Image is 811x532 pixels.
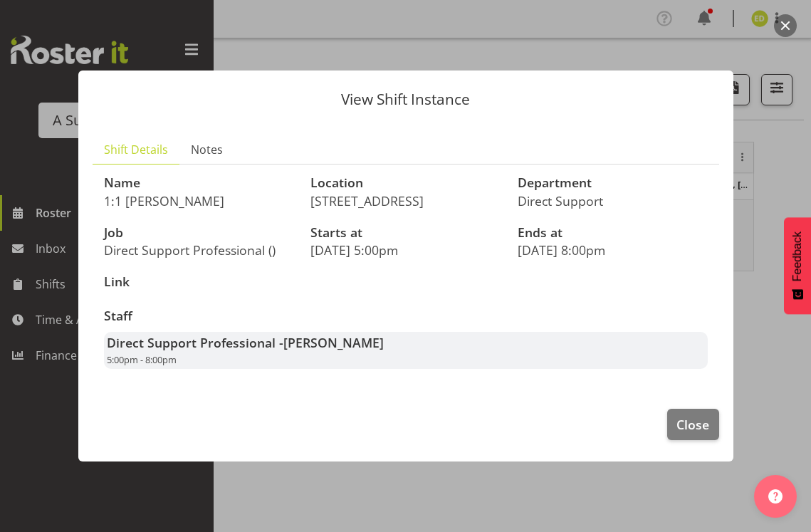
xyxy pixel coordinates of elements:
img: help-xxl-2.png [768,489,783,504]
p: Direct Support Professional () [104,242,294,258]
h3: Location [310,176,501,190]
p: [DATE] 5:00pm [310,242,501,258]
span: [PERSON_NAME] [283,334,384,351]
p: [DATE] 8:00pm [518,242,708,258]
button: Feedback - Show survey [784,217,811,314]
h3: Ends at [518,226,708,240]
h3: Department [518,176,708,190]
span: 5:00pm - 8:00pm [107,353,177,366]
span: Feedback [791,231,804,281]
h3: Link [104,275,294,289]
button: Close [667,409,718,440]
p: View Shift Instance [93,92,719,107]
h3: Name [104,176,294,190]
h3: Staff [104,309,708,323]
span: Shift Details [104,141,168,158]
p: Direct Support [518,193,708,209]
span: Notes [191,141,223,158]
span: Close [676,415,709,434]
h3: Starts at [310,226,501,240]
p: 1:1 [PERSON_NAME] [104,193,294,209]
h3: Job [104,226,294,240]
strong: Direct Support Professional - [107,334,384,351]
p: [STREET_ADDRESS] [310,193,501,209]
